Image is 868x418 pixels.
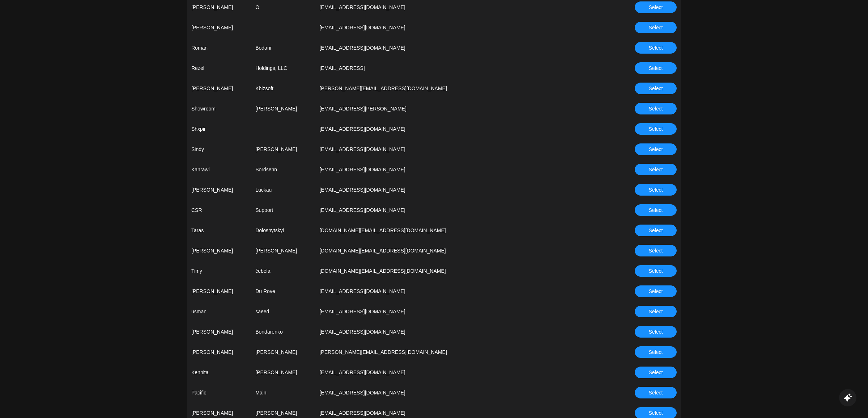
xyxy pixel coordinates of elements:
td: Sindy [187,139,251,159]
button: Select [635,164,677,175]
td: Luckau [251,180,315,200]
td: [PERSON_NAME] [187,78,251,99]
span: Select [649,206,663,214]
span: Select [649,247,663,255]
span: Select [649,105,663,113]
td: [PERSON_NAME] [187,17,251,38]
button: Select [635,62,677,74]
span: Select [649,348,663,356]
span: Select [649,145,663,153]
button: Select [635,346,677,358]
button: Select [635,143,677,155]
td: [PERSON_NAME][EMAIL_ADDRESS][DOMAIN_NAME] [315,342,595,362]
td: [EMAIL_ADDRESS][DOMAIN_NAME] [315,139,595,159]
td: Kennita [187,362,251,383]
td: [PERSON_NAME] [187,322,251,342]
button: Select [635,225,677,236]
td: usman [187,301,251,322]
td: [DOMAIN_NAME][EMAIL_ADDRESS][DOMAIN_NAME] [315,241,595,261]
td: Support [251,200,315,220]
span: Select [649,166,663,174]
button: Select [635,184,677,196]
button: Select [635,204,677,216]
td: [EMAIL_ADDRESS][DOMAIN_NAME] [315,200,595,220]
td: [EMAIL_ADDRESS][DOMAIN_NAME] [315,38,595,58]
button: Select [635,1,677,13]
td: [PERSON_NAME] [251,342,315,362]
td: Timy [187,261,251,281]
span: Select [649,267,663,275]
td: [PERSON_NAME][EMAIL_ADDRESS][DOMAIN_NAME] [315,78,595,99]
span: Select [649,287,663,295]
td: Sordsenn [251,159,315,180]
td: CSR [187,200,251,220]
button: Select [635,123,677,135]
span: Select [649,125,663,133]
button: Select [635,42,677,54]
td: [PERSON_NAME] [251,99,315,119]
span: Select [649,368,663,376]
button: Select [635,103,677,114]
td: [PERSON_NAME] [187,241,251,261]
button: Select [635,285,677,297]
td: [DOMAIN_NAME][EMAIL_ADDRESS][DOMAIN_NAME] [315,220,595,241]
span: Select [649,409,663,417]
td: Taras [187,220,251,241]
td: Kbizsoft [251,78,315,99]
td: Showroom [187,99,251,119]
td: [EMAIL_ADDRESS][DOMAIN_NAME] [315,17,595,38]
td: [PERSON_NAME] [187,180,251,200]
td: Du Rove [251,281,315,301]
td: Main [251,383,315,403]
button: Select [635,387,677,398]
td: [EMAIL_ADDRESS][DOMAIN_NAME] [315,159,595,180]
td: Shxpir [187,119,251,139]
td: Bondarenko [251,322,315,342]
td: saeed [251,301,315,322]
td: [PERSON_NAME] [251,362,315,383]
span: Select [649,3,663,11]
button: Select [635,367,677,378]
td: [EMAIL_ADDRESS][DOMAIN_NAME] [315,362,595,383]
td: [EMAIL_ADDRESS][DOMAIN_NAME] [315,180,595,200]
td: [PERSON_NAME] [187,281,251,301]
span: Select [649,24,663,32]
span: Select [649,308,663,315]
td: čebela [251,261,315,281]
button: Select [635,22,677,33]
button: Select [635,306,677,317]
span: Select [649,44,663,52]
span: Select [649,226,663,234]
td: Pacific [187,383,251,403]
td: [EMAIL_ADDRESS][DOMAIN_NAME] [315,301,595,322]
td: [EMAIL_ADDRESS][DOMAIN_NAME] [315,281,595,301]
td: [EMAIL_ADDRESS][DOMAIN_NAME] [315,322,595,342]
td: Doloshytskyi [251,220,315,241]
td: [EMAIL_ADDRESS][DOMAIN_NAME] [315,119,595,139]
button: Select [635,245,677,256]
td: [EMAIL_ADDRESS][DOMAIN_NAME] [315,383,595,403]
td: [PERSON_NAME] [251,139,315,159]
td: Roman [187,38,251,58]
td: [PERSON_NAME] [251,241,315,261]
span: Select [649,389,663,397]
button: Select [635,326,677,338]
td: [PERSON_NAME] [187,342,251,362]
td: Kanrawi [187,159,251,180]
button: Select [635,265,677,277]
span: Select [649,186,663,194]
span: Select [649,328,663,336]
span: Select [649,84,663,92]
td: Bodanr [251,38,315,58]
td: Rezel [187,58,251,78]
td: [EMAIL_ADDRESS] [315,58,595,78]
span: Select [649,64,663,72]
td: Holdings, LLC [251,58,315,78]
td: [EMAIL_ADDRESS][PERSON_NAME] [315,99,595,119]
td: [DOMAIN_NAME][EMAIL_ADDRESS][DOMAIN_NAME] [315,261,595,281]
button: Select [635,83,677,94]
